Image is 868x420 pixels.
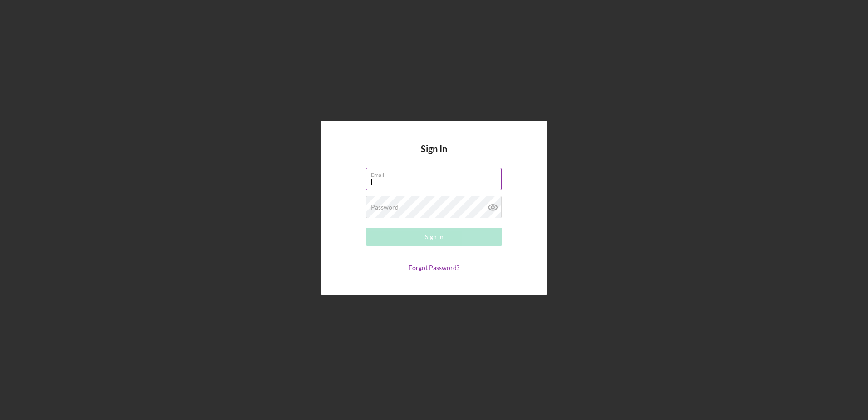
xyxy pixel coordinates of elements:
[425,228,444,246] div: Sign In
[421,144,447,168] h4: Sign In
[371,204,399,211] label: Password
[371,168,502,178] label: Email
[409,264,459,271] a: Forgot Password?
[366,228,502,246] button: Sign In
